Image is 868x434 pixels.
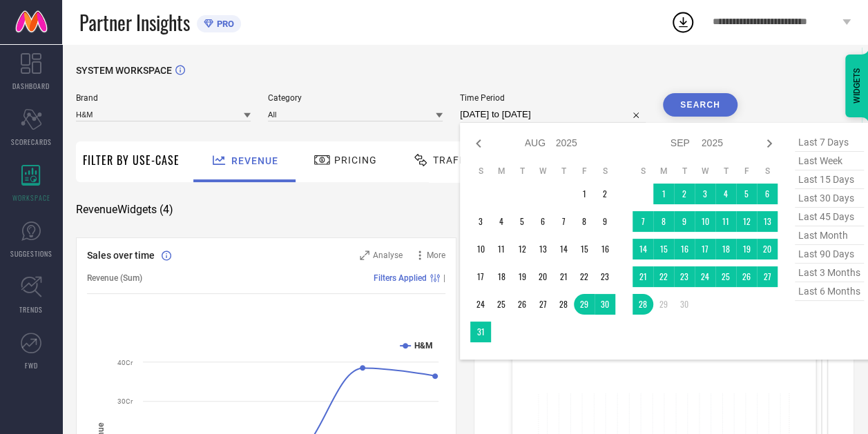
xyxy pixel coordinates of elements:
[76,203,173,217] span: Revenue Widgets ( 4 )
[757,166,778,177] th: Saturday
[795,264,864,282] span: last 3 months
[427,250,445,260] span: More
[674,266,695,287] td: Tue Sep 23 2025
[87,250,155,261] span: Sales over time
[443,273,445,283] span: |
[76,93,251,103] span: Brand
[595,294,615,315] td: Sat Aug 30 2025
[633,211,653,232] td: Sun Sep 07 2025
[653,266,674,287] td: Mon Sep 22 2025
[595,239,615,259] td: Sat Aug 16 2025
[674,211,695,232] td: Tue Sep 09 2025
[595,266,615,287] td: Sat Aug 23 2025
[532,239,553,259] td: Wed Aug 13 2025
[736,239,757,259] td: Fri Sep 19 2025
[532,294,553,315] td: Wed Aug 27 2025
[795,226,864,245] span: last month
[715,266,736,287] td: Thu Sep 25 2025
[433,155,476,166] span: Traffic
[736,266,757,287] td: Fri Sep 26 2025
[360,250,369,260] svg: Zoom
[470,266,491,287] td: Sun Aug 17 2025
[512,266,532,287] td: Tue Aug 19 2025
[532,266,553,287] td: Wed Aug 20 2025
[595,184,615,204] td: Sat Aug 02 2025
[795,245,864,264] span: last 90 days
[512,166,532,177] th: Tuesday
[695,211,715,232] td: Wed Sep 10 2025
[574,211,595,232] td: Fri Aug 08 2025
[674,166,695,177] th: Tuesday
[12,193,50,203] span: WORKSPACE
[470,294,491,315] td: Sun Aug 24 2025
[695,266,715,287] td: Wed Sep 24 2025
[512,211,532,232] td: Tue Aug 05 2025
[512,239,532,259] td: Tue Aug 12 2025
[674,294,695,315] td: Tue Sep 30 2025
[470,322,491,342] td: Sun Aug 31 2025
[491,211,512,232] td: Mon Aug 04 2025
[553,166,574,177] th: Thursday
[715,184,736,204] td: Thu Sep 04 2025
[674,184,695,204] td: Tue Sep 02 2025
[653,211,674,232] td: Mon Sep 08 2025
[213,19,234,29] span: PRO
[76,65,172,76] span: SYSTEM WORKSPACE
[12,81,50,91] span: DASHBOARD
[470,211,491,232] td: Sun Aug 03 2025
[736,211,757,232] td: Fri Sep 12 2025
[595,211,615,232] td: Sat Aug 09 2025
[491,166,512,177] th: Monday
[795,189,864,208] span: last 30 days
[695,239,715,259] td: Wed Sep 17 2025
[653,294,674,315] td: Mon Sep 29 2025
[795,152,864,170] span: last week
[532,211,553,232] td: Wed Aug 06 2025
[671,10,695,34] div: Open download list
[553,266,574,287] td: Thu Aug 21 2025
[470,166,491,177] th: Sunday
[374,273,427,283] span: Filters Applied
[715,239,736,259] td: Thu Sep 18 2025
[373,250,403,260] span: Analyse
[736,184,757,204] td: Fri Sep 05 2025
[757,184,778,204] td: Sat Sep 06 2025
[83,152,180,168] span: Filter By Use-Case
[231,155,278,166] span: Revenue
[574,184,595,204] td: Fri Aug 01 2025
[414,341,433,351] text: H&M
[470,239,491,259] td: Sun Aug 10 2025
[695,184,715,204] td: Wed Sep 03 2025
[512,294,532,315] td: Tue Aug 26 2025
[268,93,443,103] span: Category
[653,166,674,177] th: Monday
[633,166,653,177] th: Sunday
[470,135,487,152] div: Previous month
[757,239,778,259] td: Sat Sep 20 2025
[795,282,864,301] span: last 6 months
[553,211,574,232] td: Thu Aug 07 2025
[334,155,377,166] span: Pricing
[715,211,736,232] td: Thu Sep 11 2025
[10,248,52,259] span: SUGGESTIONS
[633,239,653,259] td: Sun Sep 14 2025
[633,294,653,315] td: Sun Sep 28 2025
[460,106,646,123] input: Select time period
[574,239,595,259] td: Fri Aug 15 2025
[491,239,512,259] td: Mon Aug 11 2025
[491,294,512,315] td: Mon Aug 25 2025
[491,266,512,287] td: Mon Aug 18 2025
[633,266,653,287] td: Sun Sep 21 2025
[574,266,595,287] td: Fri Aug 22 2025
[795,133,864,152] span: last 7 days
[736,166,757,177] th: Friday
[19,304,43,315] span: TRENDS
[715,166,736,177] th: Thursday
[795,170,864,189] span: last 15 days
[795,208,864,226] span: last 45 days
[79,8,190,37] span: Partner Insights
[553,239,574,259] td: Thu Aug 14 2025
[532,166,553,177] th: Wednesday
[87,273,142,283] span: Revenue (Sum)
[574,294,595,315] td: Fri Aug 29 2025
